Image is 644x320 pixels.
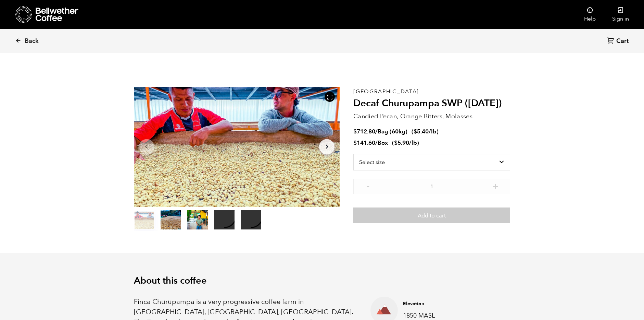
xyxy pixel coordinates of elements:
[616,37,629,45] span: Cart
[353,208,510,223] button: Add to cart
[353,128,357,135] span: $
[392,139,419,147] span: ( )
[375,139,378,147] span: /
[378,139,388,147] span: Box
[414,128,417,135] span: $
[353,139,375,147] bdi: 141.60
[409,139,417,147] span: /lb
[607,37,630,46] a: Cart
[353,112,510,121] p: Candied Pecan, Orange Bitters, Molasses
[414,128,429,135] bdi: 5.40
[429,128,437,135] span: /lb
[364,182,372,189] button: -
[241,210,261,229] video: Your browser does not support the video tag.
[491,182,500,189] button: +
[403,300,500,307] h4: Elevation
[353,98,510,109] h2: Decaf Churupampa SWP ([DATE])
[394,139,409,147] bdi: 5.90
[375,128,378,135] span: /
[25,37,39,45] span: Back
[378,128,407,135] span: Bag (60kg)
[353,139,357,147] span: $
[134,275,510,286] h2: About this coffee
[353,128,375,135] bdi: 712.80
[394,139,397,147] span: $
[412,128,439,135] span: ( )
[214,210,235,229] video: Your browser does not support the video tag.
